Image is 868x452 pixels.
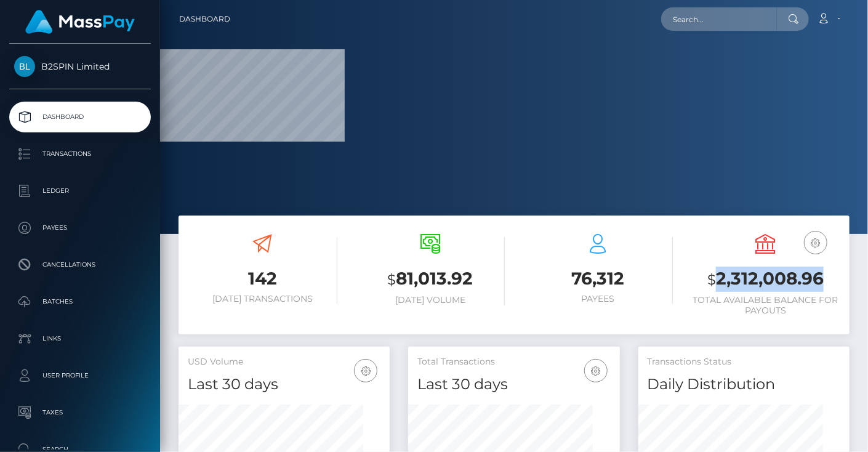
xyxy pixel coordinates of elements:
p: Taxes [14,403,146,422]
small: $ [387,271,396,288]
p: Payees [14,219,146,237]
h3: 76,312 [523,267,673,291]
h6: Payees [523,294,673,304]
p: Links [14,329,146,348]
span: B2SPIN Limited [9,61,151,72]
h3: 2,312,008.96 [691,267,841,292]
h4: Last 30 days [188,374,380,395]
p: Ledger [14,182,146,200]
a: Batches [9,286,151,317]
p: Dashboard [14,108,146,126]
h6: [DATE] Volume [356,295,505,305]
h3: 142 [188,267,337,291]
p: Cancellations [14,256,146,274]
a: Links [9,323,151,354]
p: Transactions [14,145,146,163]
a: Dashboard [179,6,230,32]
h5: USD Volume [188,356,380,368]
a: Transactions [9,139,151,169]
h6: [DATE] Transactions [188,294,337,304]
a: User Profile [9,360,151,391]
a: Dashboard [9,102,151,132]
a: Ledger [9,176,151,206]
a: Taxes [9,397,151,428]
p: User Profile [14,366,146,385]
h4: Daily Distribution [648,374,840,395]
a: Cancellations [9,249,151,280]
img: MassPay Logo [25,10,135,34]
small: $ [707,271,716,288]
a: Payees [9,212,151,243]
h6: Total Available Balance for Payouts [691,295,841,316]
h5: Total Transactions [417,356,610,368]
h5: Transactions Status [648,356,840,368]
input: Search... [661,7,777,31]
img: B2SPIN Limited [14,56,35,77]
h4: Last 30 days [417,374,610,395]
p: Batches [14,293,146,311]
h3: 81,013.92 [356,267,505,292]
